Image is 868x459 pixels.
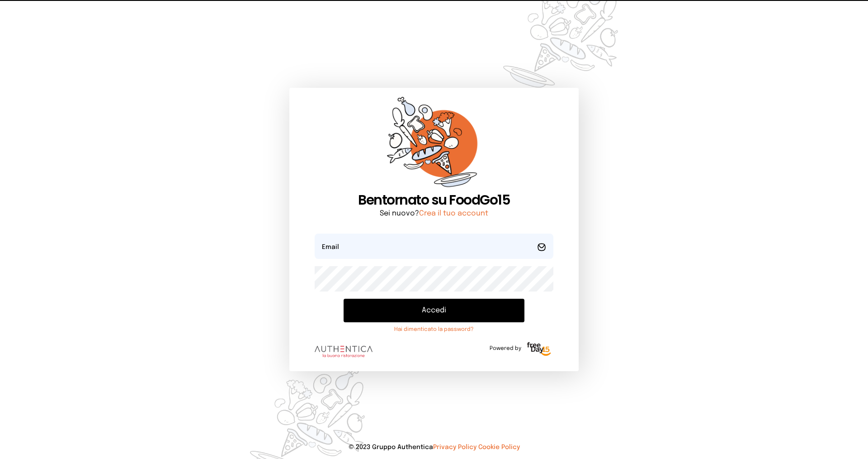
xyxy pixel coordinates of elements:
[14,443,854,452] p: © 2023 Gruppo Authentica
[490,345,521,352] span: Powered by
[525,340,553,359] img: logo-freeday.3e08031.png
[315,208,553,219] p: Sei nuovo?
[344,299,524,322] button: Accedi
[478,444,520,450] a: Cookie Policy
[387,97,481,192] img: sticker-orange.65babaf.png
[315,192,553,208] h1: Bentornato su FoodGo15
[433,444,476,450] a: Privacy Policy
[419,210,488,217] a: Crea il tuo account
[315,346,373,358] img: logo.8f33a47.png
[344,326,524,333] a: Hai dimenticato la password?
